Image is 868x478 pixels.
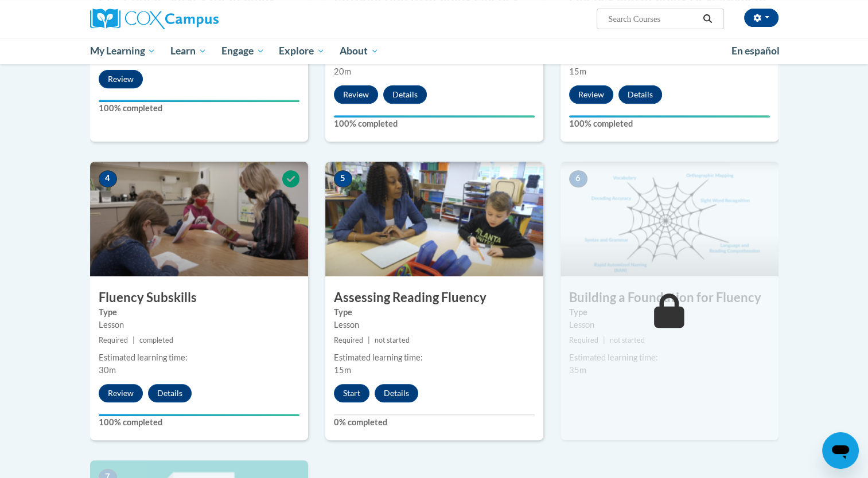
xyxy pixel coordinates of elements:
span: Engage [221,44,264,58]
span: En español [731,45,780,57]
iframe: Button to launch messaging window [822,432,859,469]
div: Main menu [73,38,796,64]
span: | [368,336,370,344]
div: Your progress [99,100,299,102]
span: 15m [569,66,586,76]
span: | [603,336,605,344]
div: Estimated learning time: [334,351,535,364]
button: Review [99,70,143,88]
span: My Learning [89,44,155,58]
label: Type [334,306,535,319]
a: Engage [214,38,272,64]
a: About [332,38,386,64]
img: Course Image [90,162,308,276]
label: 100% completed [334,117,535,130]
label: 100% completed [569,117,770,130]
span: 5 [334,170,352,187]
a: Explore [271,38,332,64]
label: Type [99,306,299,319]
span: 4 [99,170,117,187]
div: Lesson [99,319,299,331]
button: Review [569,85,613,104]
span: 35m [569,365,586,375]
button: Account Settings [744,9,779,27]
label: 100% completed [99,416,299,429]
span: 20m [334,66,351,76]
button: Search [699,12,716,26]
a: My Learning [83,38,164,64]
div: Your progress [569,115,770,117]
div: Lesson [569,319,770,331]
span: not started [610,336,645,344]
a: Learn [163,38,214,64]
span: Required [334,336,363,344]
span: completed [139,336,173,344]
span: Required [569,336,598,344]
div: Your progress [334,115,535,117]
h3: Assessing Reading Fluency [325,289,543,307]
img: Cox Campus [90,9,219,29]
span: Explore [279,44,325,58]
div: Estimated learning time: [569,351,770,364]
div: Lesson [334,319,535,331]
label: 0% completed [334,416,535,429]
span: Required [99,336,128,344]
span: 15m [334,365,351,375]
a: Cox Campus [90,9,308,29]
img: Course Image [325,162,543,276]
label: Type [569,306,770,319]
img: Course Image [560,162,779,276]
a: En español [724,39,787,63]
button: Details [383,85,427,104]
button: Details [375,384,418,402]
div: Estimated learning time: [99,351,299,364]
h3: Building a Foundation for Fluency [560,289,779,307]
button: Start [334,384,369,402]
span: 30m [99,365,116,375]
button: Details [618,85,662,104]
span: 6 [569,170,587,187]
h3: Fluency Subskills [90,289,308,307]
span: Learn [170,44,207,58]
input: Search Courses [607,12,699,26]
span: | [133,336,135,344]
span: About [340,44,379,58]
span: not started [375,336,410,344]
div: Your progress [99,414,299,416]
button: Review [334,85,378,104]
button: Review [99,384,143,402]
button: Details [148,384,192,402]
label: 100% completed [99,102,299,115]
